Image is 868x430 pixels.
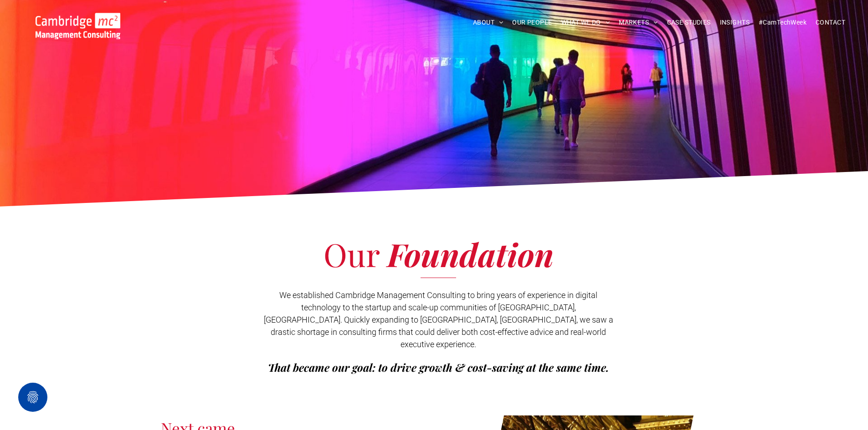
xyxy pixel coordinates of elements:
[36,13,120,39] img: Cambridge MC Logo
[614,15,662,30] a: MARKETS
[268,360,609,374] span: That became our goal: to drive growth & cost-saving at the same time.
[387,233,554,275] span: Foundation
[264,290,613,349] span: We established Cambridge Management Consulting to bring years of experience in digital technology...
[36,14,120,24] a: Your Business Transformed | Cambridge Management Consulting
[811,15,850,30] a: CONTACT
[715,15,754,30] a: INSIGHTS
[557,15,615,30] a: WHAT WE DO
[508,15,556,30] a: OUR PEOPLE
[324,233,380,275] span: Our
[754,15,811,30] a: #CamTechWeek
[468,15,508,30] a: ABOUT
[663,15,715,30] a: CASE STUDIES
